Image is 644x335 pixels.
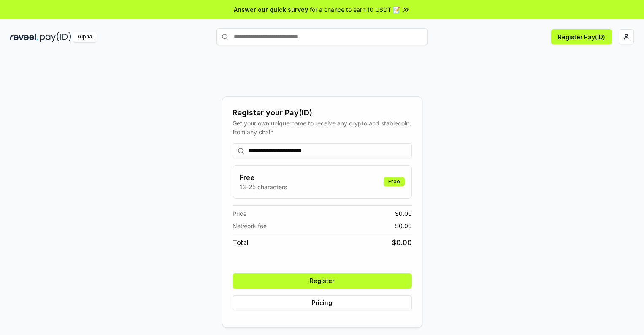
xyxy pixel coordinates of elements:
[40,32,71,42] img: pay_id
[233,273,412,289] button: Register
[233,237,249,248] span: Total
[395,221,412,230] span: $ 0.00
[234,5,308,14] span: Answer our quick survey
[73,32,97,42] div: Alpha
[233,209,246,218] span: Price
[240,182,287,191] p: 13-25 characters
[384,177,405,186] div: Free
[233,119,412,136] div: Get your own unique name to receive any crypto and stablecoin, from any chain
[233,107,412,119] div: Register your Pay(ID)
[310,5,400,14] span: for a chance to earn 10 USDT 📝
[551,29,612,44] button: Register Pay(ID)
[240,172,287,182] h3: Free
[233,221,267,230] span: Network fee
[392,237,412,248] span: $ 0.00
[395,209,412,218] span: $ 0.00
[233,295,412,310] button: Pricing
[10,32,38,42] img: reveel_dark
